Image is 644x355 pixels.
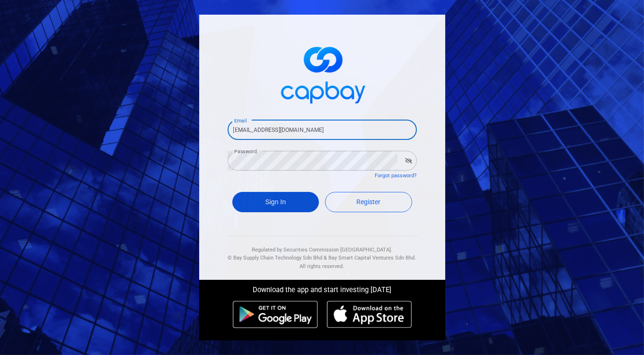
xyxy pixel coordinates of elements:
[192,280,452,296] div: Download the app and start investing [DATE]
[234,117,247,124] label: Email
[325,192,412,212] a: Register
[275,38,370,109] img: logo
[327,301,411,328] img: ios
[228,236,417,271] div: Regulated by Securities Commission [GEOGRAPHIC_DATA]. & All rights reserved.
[356,198,380,206] span: Register
[233,301,318,328] img: android
[228,255,323,261] span: © Bay Supply Chain Technology Sdn Bhd
[329,255,416,261] span: Bay Smart Capital Ventures Sdn Bhd.
[234,148,257,155] label: Password
[232,192,319,212] button: Sign In
[375,173,417,179] a: Forgot password?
